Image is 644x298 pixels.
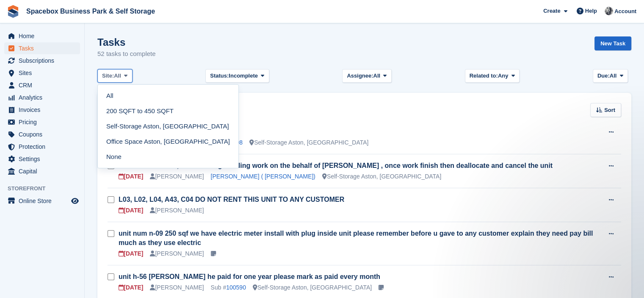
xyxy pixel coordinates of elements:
[347,72,373,80] span: Assignee:
[604,106,615,114] span: Sort
[205,69,269,83] button: Status: Incomplete
[119,249,143,258] div: [DATE]
[4,42,80,54] a: menu
[101,119,235,134] a: Self-Storage Aston, [GEOGRAPHIC_DATA]
[8,184,84,193] span: Storefront
[101,103,235,119] a: 200 SQFT to 450 SQFT
[119,273,380,280] a: unit h-56 [PERSON_NAME] he paid for one year please mark as paid every month
[597,72,610,80] span: Due:
[211,283,246,292] div: Sub #
[498,72,509,80] span: Any
[19,42,69,54] span: Tasks
[97,36,156,48] h1: Tasks
[19,104,69,116] span: Invoices
[19,79,69,91] span: CRM
[4,141,80,153] a: menu
[4,92,80,103] a: menu
[19,92,69,103] span: Analytics
[7,5,19,18] img: stora-icon-8386f47178a22dfd0bd8f6a31ec36ba5ce8667c1dd55bd0f319d3a0aa187defe.svg
[253,283,372,292] div: Self-Storage Aston, [GEOGRAPHIC_DATA]
[4,128,80,140] a: menu
[211,173,315,180] a: [PERSON_NAME] ( [PERSON_NAME])
[4,55,80,67] a: menu
[229,72,258,80] span: Incomplete
[4,67,80,79] a: menu
[119,230,593,246] a: unit num n-09 250 sqf we have electric meter install with plug inside unit please remember before...
[226,284,246,291] a: 100590
[150,172,204,181] div: [PERSON_NAME]
[594,36,631,50] a: New Task
[19,195,69,207] span: Online Store
[4,104,80,116] a: menu
[119,196,344,203] a: L03, L02, L04, A43, C04 DO NOT RENT THIS UNIT TO ANY CUSTOMER
[4,30,80,42] a: menu
[593,69,628,83] button: Due: All
[19,153,69,165] span: Settings
[19,67,69,79] span: Sites
[605,7,613,15] img: SUDIPTA VIRMANI
[119,172,143,181] div: [DATE]
[585,7,597,15] span: Help
[465,69,520,83] button: Related to: Any
[150,249,204,258] div: [PERSON_NAME]
[19,165,69,177] span: Capital
[150,283,204,292] div: [PERSON_NAME]
[4,79,80,91] a: menu
[19,30,69,42] span: Home
[4,116,80,128] a: menu
[19,55,69,67] span: Subscriptions
[114,72,121,80] span: All
[101,134,235,149] a: Office Space Aston, [GEOGRAPHIC_DATA]
[119,206,143,215] div: [DATE]
[150,206,204,215] div: [PERSON_NAME]
[249,138,368,147] div: Self-Storage Aston, [GEOGRAPHIC_DATA]
[119,162,553,169] a: this is our worker , who is doing building work on the behalf of [PERSON_NAME] , once work finish...
[70,196,80,206] a: Preview store
[470,72,498,80] span: Related to:
[102,72,114,80] span: Site:
[97,69,133,83] button: Site: All
[4,195,80,207] a: menu
[543,7,560,15] span: Create
[119,283,143,292] div: [DATE]
[19,116,69,128] span: Pricing
[342,69,392,83] button: Assignee: All
[97,49,156,59] p: 52 tasks to complete
[373,72,381,80] span: All
[19,128,69,140] span: Coupons
[4,165,80,177] a: menu
[101,149,235,164] a: None
[322,172,441,181] div: Self-Storage Aston, [GEOGRAPHIC_DATA]
[210,72,229,80] span: Status:
[23,4,158,18] a: Spacebox Business Park & Self Storage
[4,153,80,165] a: menu
[610,72,617,80] span: All
[19,141,69,153] span: Protection
[101,88,235,103] a: All
[614,7,636,16] span: Account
